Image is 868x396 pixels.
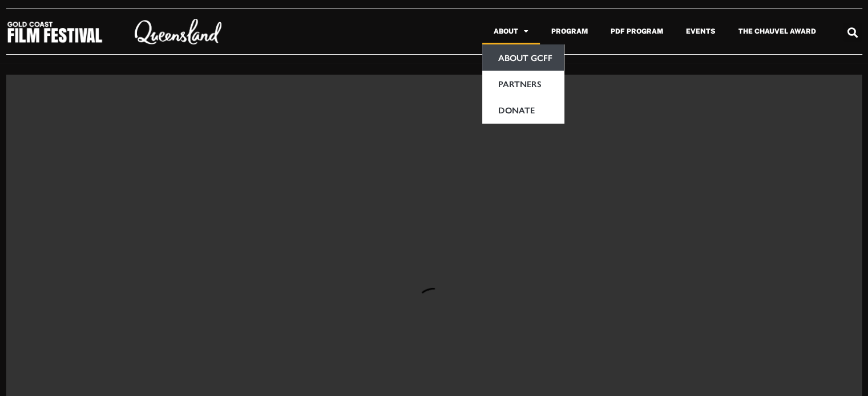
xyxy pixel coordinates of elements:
a: Events [675,18,727,44]
nav: Menu [248,18,827,44]
a: The Chauvel Award [727,18,827,44]
a: Partners [482,71,564,97]
a: About [482,18,540,44]
a: Program [540,18,599,44]
a: PDF Program [599,18,675,44]
div: Search [843,23,862,42]
a: About GCFF [482,44,564,71]
a: Donate [482,97,564,123]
